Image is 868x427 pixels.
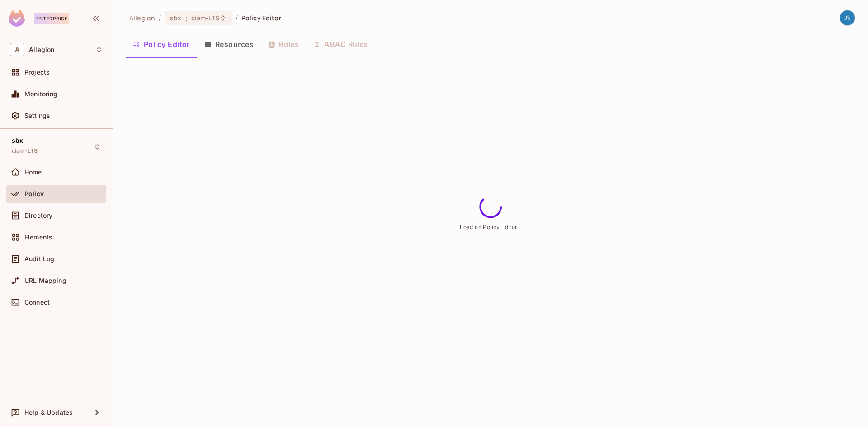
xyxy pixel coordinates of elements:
[34,13,69,24] div: Enterprise
[9,10,25,27] img: SReyMgAAAABJRU5ErkJggg==
[170,14,181,22] span: sbx
[185,14,188,22] span: :
[24,212,52,219] span: Directory
[236,14,238,22] li: /
[10,43,24,56] span: A
[29,46,54,53] span: Workspace: Allegion
[129,14,155,22] span: the active workspace
[191,14,219,22] span: ciam-LTS
[24,90,58,98] span: Monitoring
[12,137,23,144] span: sbx
[460,223,521,230] span: Loading Policy Editor...
[197,33,261,56] button: Resources
[24,69,50,76] span: Projects
[24,277,66,284] span: URL Mapping
[24,255,54,263] span: Audit Log
[241,14,281,22] span: Policy Editor
[840,10,855,25] img: Jacob Scheib
[12,147,38,155] span: ciam-LTS
[24,299,50,306] span: Connect
[24,409,73,416] span: Help & Updates
[24,169,42,176] span: Home
[126,33,197,56] button: Policy Editor
[24,112,50,119] span: Settings
[24,190,44,197] span: Policy
[159,14,161,22] li: /
[24,234,52,241] span: Elements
